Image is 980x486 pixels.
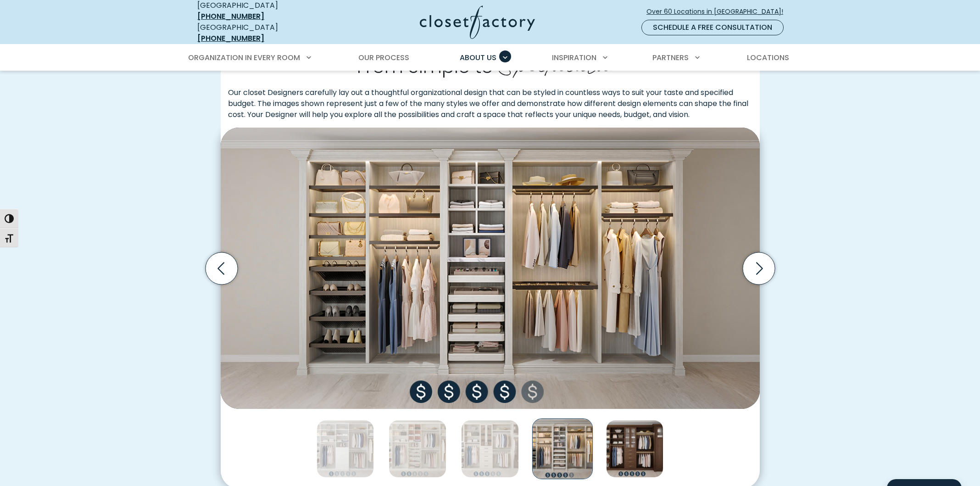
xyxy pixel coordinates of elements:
[202,249,241,288] button: Previous slide
[641,20,784,35] a: Schedule a Free Consultation
[739,249,779,288] button: Next slide
[747,52,789,63] span: Locations
[461,420,519,478] img: Budget options at Closet Factory Tier 3
[317,420,374,478] img: Budget options at Closet Factory Tier 1
[182,45,798,71] nav: Primary Menu
[221,128,760,408] img: Budget options at Closet Factory Tier 4
[197,33,264,44] a: [PHONE_NUMBER]
[646,7,791,17] span: Over 60 Locations in [GEOGRAPHIC_DATA]!
[221,87,760,128] p: Our closet Designers carefully lay out a thoughtful organizational design that can be styled in c...
[420,6,535,39] img: Closet Factory Logo
[188,52,300,63] span: Organization in Every Room
[606,420,664,478] img: Budget options at Closet Factory Tier 5
[532,419,593,479] img: Budget options at Closet Factory Tier 4
[552,52,596,63] span: Inspiration
[197,22,330,44] div: [GEOGRAPHIC_DATA]
[197,11,264,22] a: [PHONE_NUMBER]
[389,420,446,478] img: Budget options at Closet Factory Tier 2
[358,52,409,63] span: Our Process
[646,4,791,20] a: Over 60 Locations in [GEOGRAPHIC_DATA]!
[652,52,689,63] span: Partners
[460,52,496,63] span: About Us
